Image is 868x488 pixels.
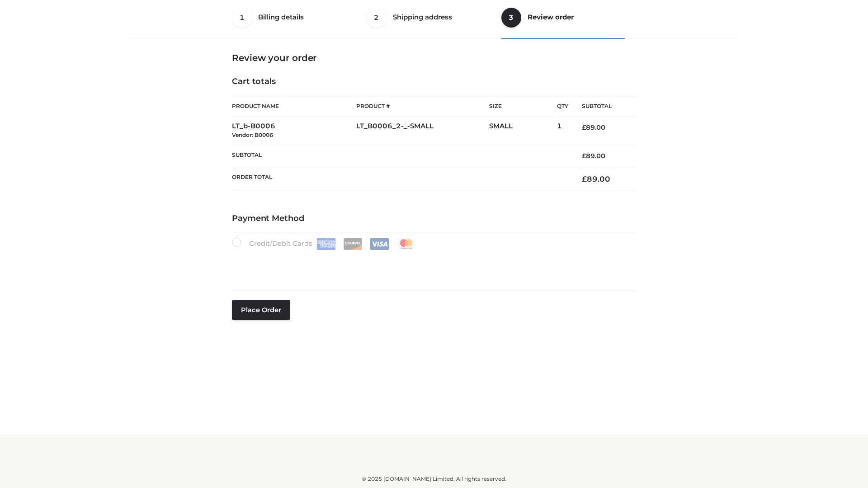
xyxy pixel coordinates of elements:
h3: Review your order [232,52,636,63]
td: LT_B0006_2-_-SMALL [356,117,489,145]
button: Place order [232,300,290,320]
span: £ [582,174,587,183]
bdi: 89.00 [582,123,605,131]
th: Qty [557,96,568,117]
bdi: 89.00 [582,152,605,160]
td: LT_b-B0006 [232,117,356,145]
bdi: 89.00 [582,174,610,183]
small: Vendor: B0006 [232,131,273,138]
td: 1 [557,117,568,145]
img: Discover [343,238,363,250]
h4: Cart totals [232,77,636,87]
th: Product # [356,96,489,117]
img: Mastercard [396,238,416,250]
th: Product Name [232,96,356,117]
th: Size [489,96,552,117]
th: Subtotal [232,145,568,167]
label: Credit/Debit Cards [232,238,417,250]
div: © 2025 [DOMAIN_NAME] Limited. All rights reserved. [134,474,734,483]
th: Subtotal [568,96,636,117]
iframe: Secure payment input frame [230,248,634,281]
span: £ [582,123,586,131]
img: Visa [370,238,389,250]
td: SMALL [489,117,557,145]
span: £ [582,152,586,160]
h4: Payment Method [232,214,636,224]
img: Amex [316,238,336,250]
th: Order Total [232,167,568,191]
